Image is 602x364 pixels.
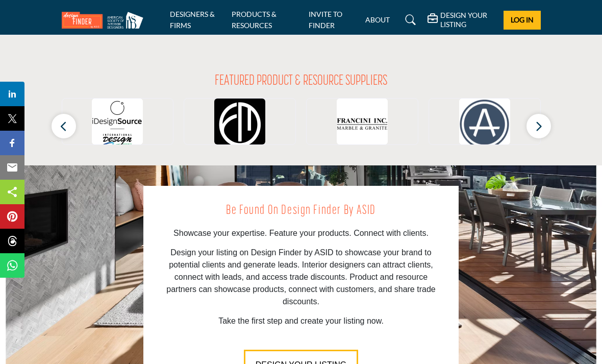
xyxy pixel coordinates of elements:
[395,12,422,28] a: Search
[214,99,265,150] img: Fordham Marble Company
[337,99,388,150] img: Francini Incorporated
[232,10,277,30] a: PRODUCTS & RESOURCES
[428,11,496,29] div: DESIGN YOUR LISTING
[504,11,540,30] button: Log In
[166,247,436,308] p: Design your listing on Design Finder by ASID to showcase your brand to potential clients and gene...
[166,201,436,221] h2: Be Found on Design Finder by ASID
[309,10,342,30] a: INVITE TO FINDER
[215,73,387,90] h2: FEATURED PRODUCT & RESOURCE SUPPLIERS
[92,99,143,150] img: iDesignSource.com by International Design Source
[166,227,436,239] p: Showcase your expertise. Feature your products. Connect with clients.
[511,15,534,24] span: Log In
[365,15,390,24] a: ABOUT
[440,11,496,29] h5: DESIGN YOUR LISTING
[459,99,510,150] img: AROS
[166,315,436,327] p: Take the first step and create your listing now.
[170,10,215,30] a: DESIGNERS & FIRMS
[62,12,148,29] img: Site Logo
